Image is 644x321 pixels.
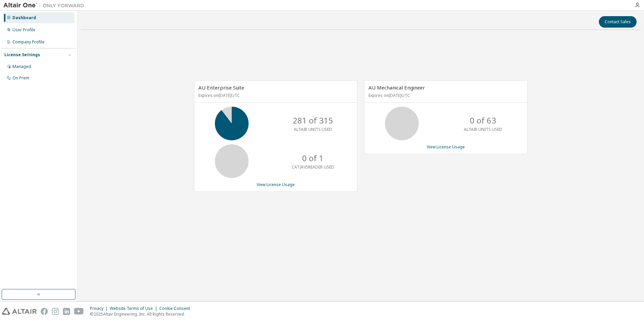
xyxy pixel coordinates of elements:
[12,27,35,33] div: User Profile
[599,16,637,28] button: Contact Sales
[292,164,334,170] p: CATIAV5READER USED
[302,152,324,164] p: 0 of 1
[159,306,194,311] div: Cookie Consent
[90,306,110,311] div: Privacy
[257,182,295,187] a: View License Usage
[52,308,59,315] img: instagram.svg
[12,15,36,21] div: Dashboard
[12,64,31,69] div: Managed
[368,84,425,91] span: AU Mechanical Engineer
[12,75,29,81] div: On Prem
[12,39,44,45] div: Company Profile
[4,52,40,58] div: License Settings
[41,308,48,315] img: facebook.svg
[74,308,84,315] img: youtube.svg
[90,311,194,317] p: © 2025 Altair Engineering, Inc. All Rights Reserved.
[470,115,496,126] p: 0 of 63
[2,308,37,315] img: altair_logo.svg
[427,144,465,150] a: View License Usage
[3,2,88,9] img: Altair One
[368,93,521,98] p: Expires on [DATE] UTC
[110,306,159,311] div: Website Terms of Use
[63,308,70,315] img: linkedin.svg
[198,84,244,91] span: AU Enterprise Suite
[198,93,351,98] p: Expires on [DATE] UTC
[464,127,502,132] p: ALTAIR UNITS USED
[293,115,333,126] p: 281 of 315
[294,127,332,132] p: ALTAIR UNITS USED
